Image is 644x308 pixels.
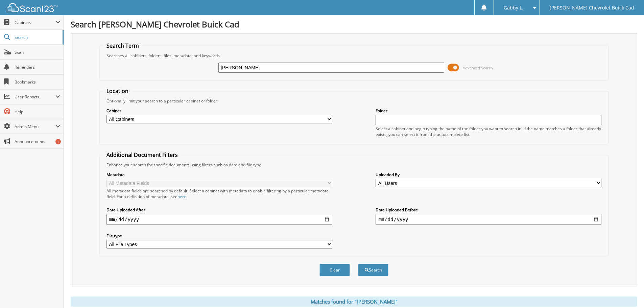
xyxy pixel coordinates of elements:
[103,87,132,95] legend: Location
[15,64,60,70] span: Reminders
[376,172,601,177] label: Uploaded By
[15,34,59,40] span: Search
[376,108,601,114] label: Folder
[15,139,60,144] span: Announcements
[103,98,605,104] div: Optionally limit your search to a particular cabinet or folder
[55,139,61,144] div: 1
[106,108,332,114] label: Cabinet
[71,297,637,307] div: Matches found for "[PERSON_NAME]"
[15,94,55,100] span: User Reports
[504,6,523,10] span: Gabby L.
[15,20,55,25] span: Cabinets
[106,233,332,239] label: File type
[376,126,601,137] div: Select a cabinet and begin typing the name of the folder you want to search in. If the name match...
[103,162,605,168] div: Enhance your search for specific documents using filters such as date and file type.
[106,214,332,225] input: start
[15,124,55,129] span: Admin Menu
[376,214,601,225] input: end
[103,53,605,58] div: Searches all cabinets, folders, files, metadata, and keywords
[358,264,388,276] button: Search
[376,207,601,213] label: Date Uploaded Before
[177,194,186,199] a: here
[7,3,57,12] img: scan123-logo-white.svg
[15,79,60,85] span: Bookmarks
[71,19,637,30] h1: Search [PERSON_NAME] Chevrolet Buick Cad
[103,42,142,49] legend: Search Term
[103,151,181,159] legend: Additional Document Filters
[15,49,60,55] span: Scan
[550,6,634,10] span: [PERSON_NAME] Chevrolet Buick Cad
[319,264,350,276] button: Clear
[15,109,60,115] span: Help
[463,65,493,70] span: Advanced Search
[106,188,332,199] div: All metadata fields are searched by default. Select a cabinet with metadata to enable filtering b...
[106,172,332,177] label: Metadata
[106,207,332,213] label: Date Uploaded After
